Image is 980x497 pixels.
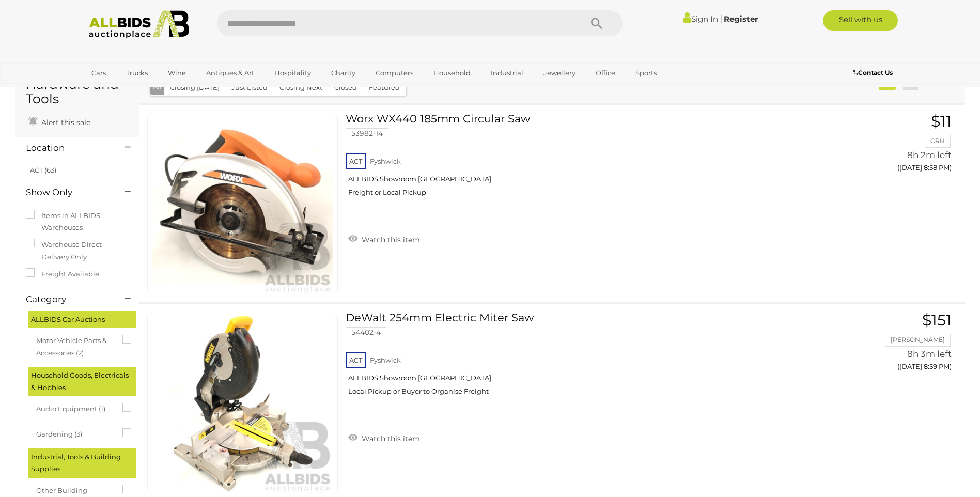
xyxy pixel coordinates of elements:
[629,65,663,82] a: Sports
[571,10,623,36] button: Search
[324,65,362,82] a: Charity
[835,113,954,177] a: $11 CRH 8h 2m left ([DATE] 8:58 PM)
[36,400,114,415] span: Audio Equipment (1)
[26,268,99,280] label: Freight Available
[353,113,819,205] a: Worx WX440 185mm Circular Saw 53982-14 ACT Fyshwick ALLBIDS Showroom [GEOGRAPHIC_DATA] Freight or...
[369,65,420,82] a: Computers
[484,65,530,82] a: Industrial
[36,426,114,440] span: Gardening (3)
[683,14,718,24] a: Sign In
[346,430,423,445] a: Watch this item
[589,65,622,82] a: Office
[931,112,952,131] span: $11
[30,166,56,174] a: ACT (63)
[353,312,819,403] a: DeWalt 254mm Electric Miter Saw 54402-4 ACT Fyshwick ALLBIDS Showroom [GEOGRAPHIC_DATA] Local Pic...
[83,10,195,39] img: Allbids.com.au
[273,80,329,96] button: Closing Next
[119,65,154,82] a: Trucks
[28,448,136,478] div: Industrial, Tools & Building Supplies
[28,367,136,396] div: Household Goods, Electricals & Hobbies
[28,311,136,328] div: ALLBIDS Car Auctions
[853,69,893,76] b: Contact Us
[161,65,193,82] a: Wine
[26,188,109,197] h4: Show Only
[26,210,129,234] label: Items in ALLBIDS Warehouses
[359,235,420,244] span: Watch this item
[26,239,129,263] label: Warehouse Direct - Delivery Only
[85,65,113,82] a: Cars
[164,80,226,96] button: Closing [DATE]
[39,118,90,127] span: Alert this sale
[26,114,93,129] a: Alert this sale
[853,67,895,79] a: Contact Us
[922,310,952,330] span: $151
[26,77,129,106] h1: Hardware and Tools
[724,14,758,24] a: Register
[359,434,420,443] span: Watch this item
[363,80,406,96] button: Featured
[199,65,261,82] a: Antiques & Art
[720,13,722,24] span: |
[225,80,274,96] button: Just Listed
[823,10,898,31] a: Sell with us
[36,332,114,359] span: Motor Vehicle Parts & Accessories (2)
[26,143,109,153] h4: Location
[268,65,318,82] a: Hospitality
[835,312,954,376] a: $151 [PERSON_NAME] 8h 3m left ([DATE] 8:59 PM)
[427,65,477,82] a: Household
[152,312,333,493] img: 54402-4a.jpg
[152,113,333,294] img: 53982-14a.jpg
[537,65,582,82] a: Jewellery
[26,294,109,304] h4: Category
[346,231,423,246] a: Watch this item
[328,80,363,96] button: Closed
[85,82,172,99] a: [GEOGRAPHIC_DATA]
